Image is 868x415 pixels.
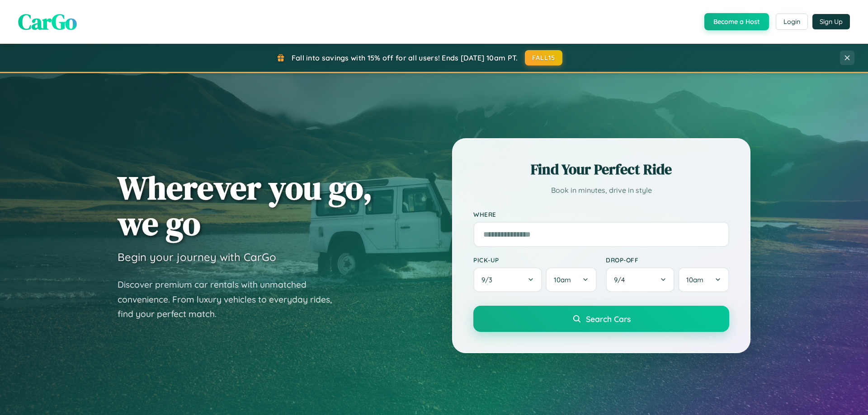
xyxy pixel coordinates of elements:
[118,170,373,241] h1: Wherever you go, we go
[473,256,597,264] label: Pick-up
[614,275,629,284] span: 9 / 4
[292,53,518,62] span: Fall into savings with 15% off for all users! Ends [DATE] 10am PT.
[606,256,729,264] label: Drop-off
[473,159,729,179] h2: Find Your Perfect Ride
[606,267,675,292] button: 9/4
[586,314,631,324] span: Search Cars
[776,14,808,30] button: Login
[118,250,276,264] h3: Begin your journey with CarGo
[704,13,769,30] button: Become a Host
[546,267,597,292] button: 10am
[686,275,703,284] span: 10am
[678,267,729,292] button: 10am
[525,50,563,65] button: FALL15
[473,306,729,332] button: Search Cars
[473,210,729,218] label: Where
[473,184,729,197] p: Book in minutes, drive in style
[812,14,850,29] button: Sign Up
[481,275,497,284] span: 9 / 3
[18,7,77,37] span: CarGo
[554,275,571,284] span: 10am
[118,277,344,322] p: Discover premium car rentals with unmatched convenience. From luxury vehicles to everyday rides, ...
[473,267,542,292] button: 9/3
